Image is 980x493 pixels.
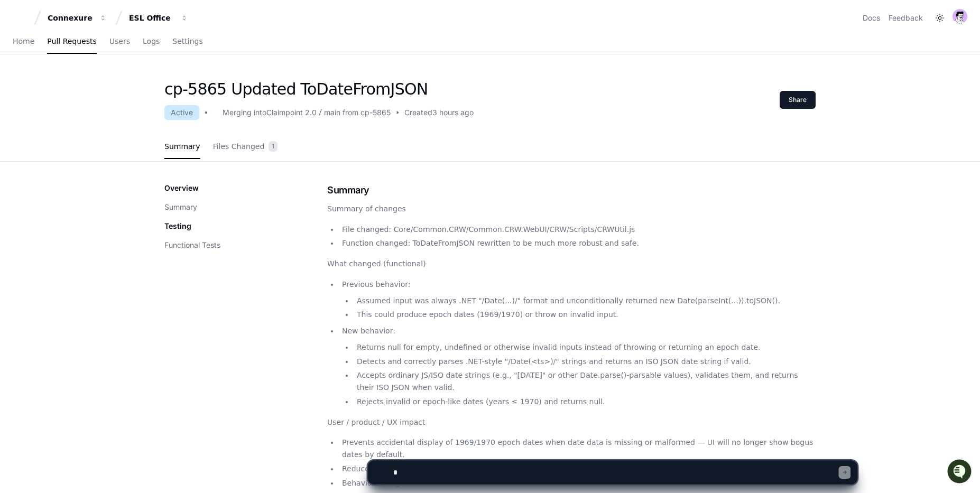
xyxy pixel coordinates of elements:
[339,278,816,321] li: Previous behavior:
[339,237,816,249] li: Function changed: ToDateFromJSON rewritten to be much more robust and safe.
[269,141,278,152] span: 1
[164,80,474,99] h1: cp-5865 Updated ToDateFromJSON
[953,9,967,24] img: avatar
[125,8,192,27] button: ESL Office
[354,341,816,354] li: Returns null for empty, undefined or otherwise invalid inputs instead of throwing or returning an...
[327,183,816,198] h1: Summary
[324,107,391,118] div: main from cp-5865
[36,79,173,89] div: Start new chat
[13,30,34,54] a: Home
[36,89,134,98] div: We're available if you need us!
[109,30,130,54] a: Users
[266,107,317,118] div: Claimpoint 2.0
[164,240,220,250] button: Functional Tests
[143,38,160,44] span: Logs
[339,224,816,236] li: File changed: Core/Common.CRW/Common.CRW.WebUI/CRW/Scripts/CRWUtil.js
[11,11,32,32] img: PlayerZero
[889,13,923,23] button: Feedback
[164,105,199,120] div: Active
[43,8,111,27] button: Connexure
[339,436,816,461] li: Prevents accidental display of 1969/1970 epoch dates when date data is missing or malformed — UI ...
[105,111,128,119] span: Pylon
[47,38,96,44] span: Pull Requests
[404,107,432,118] span: Created
[213,143,265,150] span: Files Changed
[327,203,816,215] p: Summary of changes
[339,325,816,408] li: New behavior:
[223,107,266,118] div: Merging into
[354,369,816,394] li: Accepts ordinary JS/ISO date strings (e.g., "[DATE]" or other Date.parse()-parsable values), vali...
[327,258,816,270] p: What changed (functional)
[946,458,975,487] iframe: Open customer support
[48,13,93,23] div: Connexure
[164,221,191,231] p: Testing
[47,30,96,54] a: Pull Requests
[354,295,816,307] li: Assumed input was always .NET "/Date(...)/" format and unconditionally returned new Date(parseInt...
[109,38,130,44] span: Users
[327,416,816,429] p: User / product / UX impact
[172,30,202,54] a: Settings
[11,42,192,59] div: Welcome
[354,396,816,408] li: Rejects invalid or epoch-like dates (years ≤ 1970) and returns null.
[172,38,202,44] span: Settings
[164,183,199,193] p: Overview
[780,91,816,109] button: Share
[863,13,880,23] a: Docs
[13,38,34,44] span: Home
[11,79,30,98] img: 1756235613930-3d25f9e4-fa56-45dd-b3ad-e072dfbd1548
[75,110,128,119] a: Powered byPylon
[354,356,816,368] li: Detects and correctly parses .NET-style "/Date(<ts>)/" strings and returns an ISO JSON date strin...
[432,107,474,118] span: 3 hours ago
[180,82,192,95] button: Start new chat
[164,143,200,150] span: Summary
[129,13,174,23] div: ESL Office
[164,202,197,212] button: Summary
[339,463,816,475] li: Reduces runtime errors from invalid/undefined date inputs.
[354,309,816,321] li: This could produce epoch dates (1969/1970) or throw on invalid input.
[143,30,160,54] a: Logs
